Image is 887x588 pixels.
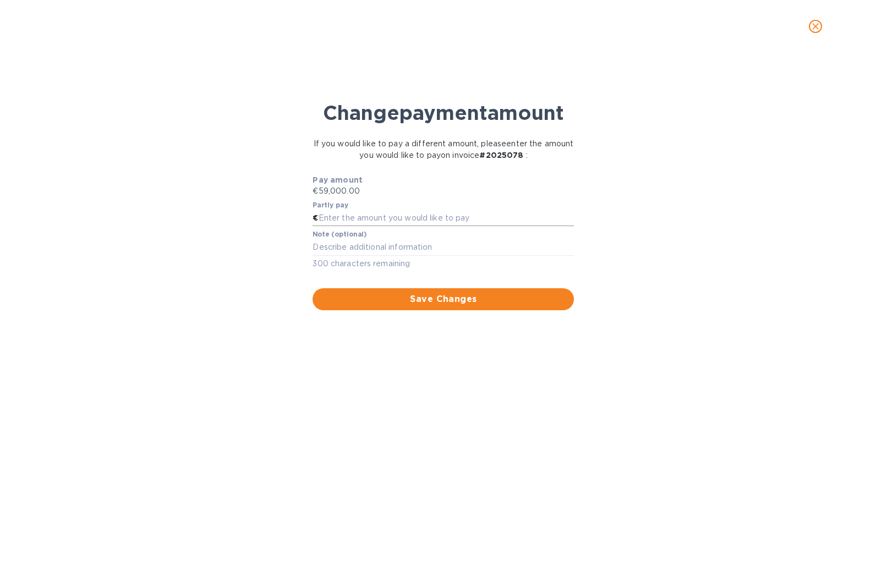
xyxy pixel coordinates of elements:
b: Pay amount [313,175,363,184]
p: €59,000.00 [313,185,574,197]
button: Save Changes [313,288,574,310]
button: close [802,13,829,40]
b: # 2025078 [479,151,523,160]
p: 300 characters remaining [313,257,574,270]
p: If you would like to pay a different amount, please enter the amount you would like to pay on inv... [307,138,580,161]
b: Change payment amount [323,101,564,125]
span: Save Changes [321,293,565,306]
label: Partly pay [313,202,349,208]
div: € [313,210,318,227]
label: Note (optional) [313,232,366,238]
input: Enter the amount you would like to pay [319,210,574,227]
